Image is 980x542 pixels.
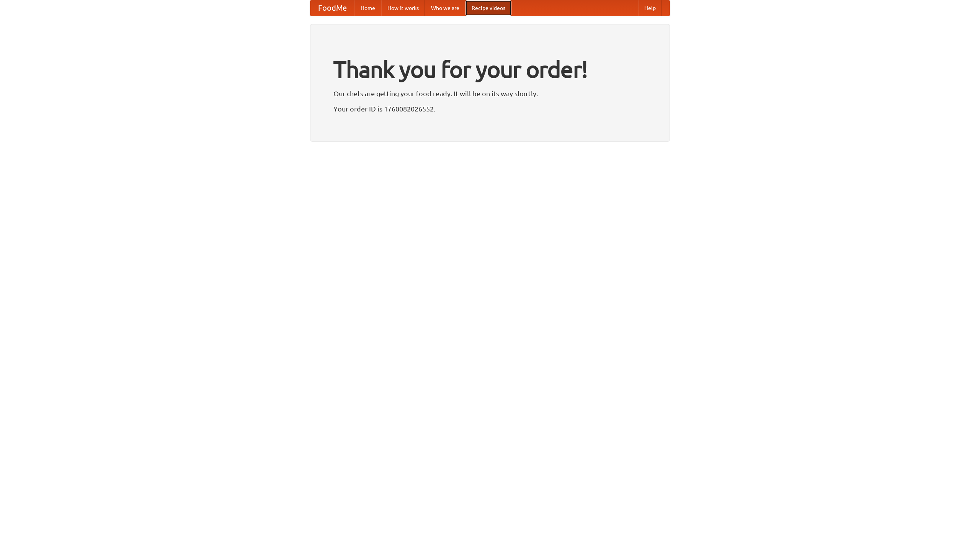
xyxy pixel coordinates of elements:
a: How it works [381,0,425,16]
a: FoodMe [310,0,354,16]
h1: Thank you for your order! [333,51,647,88]
p: Our chefs are getting your food ready. It will be on its way shortly. [333,88,647,99]
a: Help [638,0,662,16]
p: Your order ID is 1760082026552. [333,103,647,115]
a: Who we are [425,0,465,16]
a: Home [354,0,381,16]
a: Recipe videos [465,0,511,16]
